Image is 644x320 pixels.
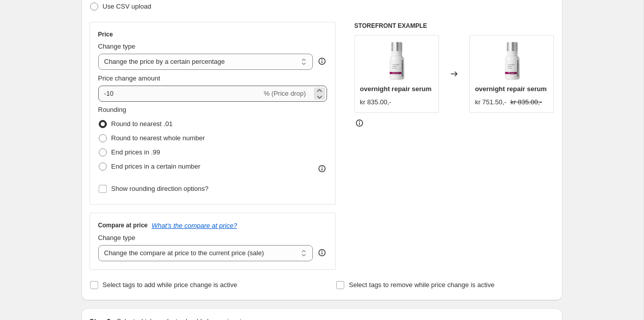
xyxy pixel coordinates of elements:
[264,90,306,97] span: % (Price drop)
[98,86,262,102] input: -15
[111,134,205,142] span: Round to nearest whole number
[103,281,237,289] span: Select tags to add while price change is active
[360,97,391,107] div: kr 835.00,-
[98,106,127,113] span: Rounding
[98,43,136,50] span: Change type
[354,22,554,30] h6: STOREFRONT EXAMPLE
[111,120,173,128] span: Round to nearest .01
[317,56,327,66] div: help
[510,97,542,107] strike: kr 835.00,-
[475,97,506,107] div: kr 751.50,-
[103,3,151,10] span: Use CSV upload
[492,41,532,81] img: overnight-repair-serum-produkt_80x.jpg
[111,163,200,170] span: End prices in a certain number
[98,74,160,82] span: Price change amount
[376,41,417,81] img: overnight-repair-serum-produkt_80x.jpg
[349,281,495,289] span: Select tags to remove while price change is active
[98,234,136,242] span: Change type
[475,85,547,93] span: overnight repair serum
[111,148,160,156] span: End prices in .99
[152,222,237,229] button: What's the compare at price?
[111,185,209,192] span: Show rounding direction options?
[317,248,327,258] div: help
[360,85,432,93] span: overnight repair serum
[98,221,148,229] h3: Compare at price
[98,30,113,38] h3: Price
